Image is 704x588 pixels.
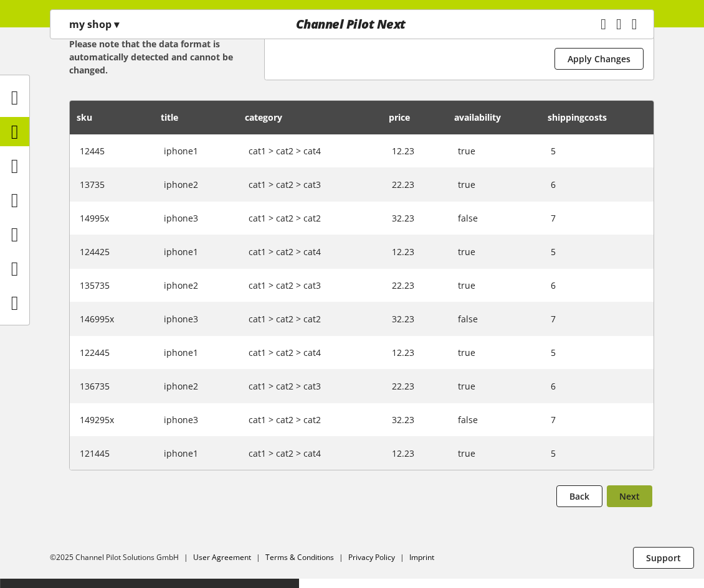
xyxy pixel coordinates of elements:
[392,144,438,157] div: 12.23
[249,413,372,426] div: cat1 > cat2 > cat2
[458,312,531,325] div: false
[50,9,654,39] nav: main navigation
[80,245,144,258] div: 124425
[249,312,372,325] div: cat1 > cat2 > cat2
[348,552,395,562] a: Privacy Policy
[551,212,644,225] div: 7
[392,380,438,393] div: 22.23
[569,490,589,503] span: Back
[164,413,228,426] div: iphone3
[458,212,531,225] div: false
[551,178,644,191] div: 6
[80,346,144,359] div: 122445
[80,178,144,191] div: 13735
[458,380,531,393] div: true
[392,178,438,191] div: 22.23
[392,212,438,225] div: 32.23
[454,111,501,123] span: availability
[458,413,531,426] div: false
[392,447,438,460] div: 12.23
[164,346,228,359] div: iphone1
[392,413,438,426] div: 32.23
[161,111,178,123] span: title
[389,111,410,123] span: price
[164,380,228,393] div: iphone2
[551,447,644,460] div: 5
[249,212,372,225] div: cat1 > cat2 > cat2
[607,485,652,507] button: Next
[551,413,644,426] div: 7
[633,547,694,569] button: Support
[551,380,644,393] div: 6
[164,178,228,191] div: iphone2
[551,245,644,258] div: 5
[80,279,144,292] div: 135735
[458,346,531,359] div: true
[69,38,233,76] b: Please note that the data format is automatically detected and cannot be changed.
[80,212,144,225] div: 14995x
[458,447,531,460] div: true
[249,380,372,393] div: cat1 > cat2 > cat3
[409,552,434,562] a: Imprint
[249,178,372,191] div: cat1 > cat2 > cat3
[80,413,144,426] div: 149295x
[80,144,144,157] div: 12445
[392,279,438,292] div: 22.23
[458,245,531,258] div: true
[164,212,228,225] div: iphone3
[568,52,630,65] span: Apply Changes
[193,552,251,562] a: User Agreement
[249,346,372,359] div: cat1 > cat2 > cat4
[551,144,644,157] div: 5
[392,312,438,325] div: 32.23
[619,490,640,503] span: Next
[646,551,681,564] span: Support
[164,447,228,460] div: iphone1
[458,279,531,292] div: true
[245,111,282,123] span: category
[69,17,119,32] p: my shop
[551,312,644,325] div: 7
[164,279,228,292] div: iphone2
[164,312,228,325] div: iphone3
[80,380,144,393] div: 136735
[548,111,607,123] span: shippingcosts
[551,279,644,292] div: 6
[551,346,644,359] div: 5
[458,178,531,191] div: true
[80,312,144,325] div: 146995x
[164,245,228,258] div: iphone1
[392,245,438,258] div: 12.23
[249,144,372,157] div: cat1 > cat2 > cat4
[249,279,372,292] div: cat1 > cat2 > cat3
[80,447,144,460] div: 121445
[458,144,531,157] div: true
[164,144,228,157] div: iphone1
[249,447,372,460] div: cat1 > cat2 > cat4
[50,552,193,563] li: ©2025 Channel Pilot Solutions GmbH
[114,17,119,31] span: ▾
[265,552,334,562] a: Terms & Conditions
[77,111,92,123] span: sku
[556,485,602,507] button: Back
[392,346,438,359] div: 12.23
[554,48,644,70] button: Apply Changes
[249,245,372,258] div: cat1 > cat2 > cat4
